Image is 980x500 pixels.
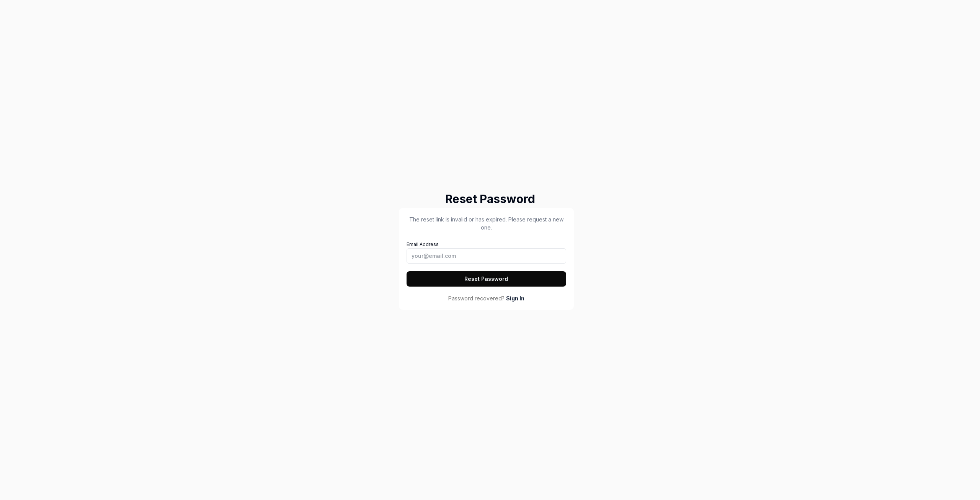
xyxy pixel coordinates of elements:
a: Sign In [506,294,524,302]
p: The reset link is invalid or has expired. Please request a new one. [407,215,566,231]
label: Email Address [407,241,566,264]
button: Reset Password [407,271,566,287]
span: Password recovered? [448,294,505,302]
input: Email Address [407,248,566,264]
h2: Reset Password [399,190,581,208]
